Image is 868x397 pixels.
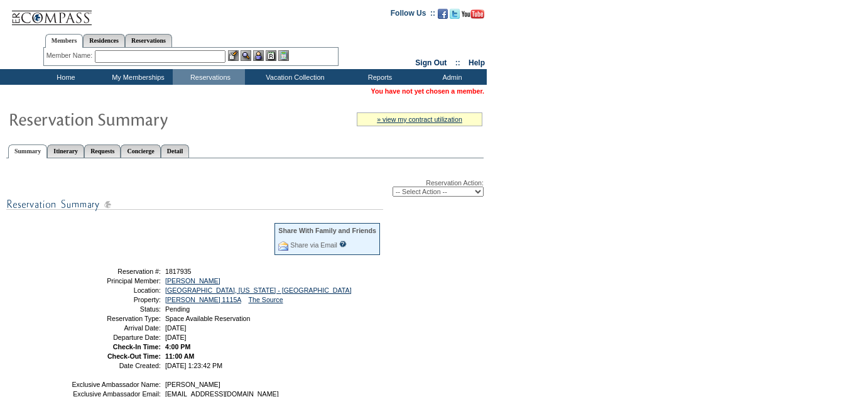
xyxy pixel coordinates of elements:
[266,50,276,61] img: Reservations
[71,315,161,322] td: Reservation Type:
[165,315,250,322] span: Space Available Reservation
[107,352,161,360] strong: Check-Out Time:
[462,9,484,19] img: Subscribe to our YouTube Channel
[71,268,161,275] td: Reservation #:
[173,69,245,85] td: Reservations
[71,362,161,369] td: Date Created:
[8,106,259,131] img: Reservaton Summary
[391,8,435,23] td: Follow Us ::
[100,69,173,85] td: My Memberships
[165,381,220,388] span: [PERSON_NAME]
[165,268,192,275] span: 1817935
[165,296,241,303] a: [PERSON_NAME] 1115A
[377,116,462,123] a: » view my contract utilization
[462,13,484,20] a: Subscribe to our YouTube Channel
[121,144,160,158] a: Concierge
[438,9,448,19] img: Become our fan on Facebook
[125,34,172,47] a: Reservations
[253,50,264,61] img: Impersonate
[165,362,222,369] span: [DATE] 1:23:42 PM
[278,227,376,234] div: Share With Family and Friends
[290,241,337,249] a: Share via Email
[228,50,239,61] img: b_edit.gif
[46,50,95,61] div: Member Name:
[342,69,415,85] td: Reports
[45,34,84,48] a: Members
[8,144,47,158] a: Summary
[47,144,84,158] a: Itinerary
[469,58,485,67] a: Help
[165,334,187,341] span: [DATE]
[455,58,460,67] span: ::
[450,13,460,20] a: Follow us on Twitter
[165,352,194,360] span: 11:00 AM
[165,286,352,294] a: [GEOGRAPHIC_DATA], [US_STATE] - [GEOGRAPHIC_DATA]
[339,241,347,247] input: What is this?
[161,144,190,158] a: Detail
[415,69,487,85] td: Admin
[241,50,251,61] img: View
[278,50,289,61] img: b_calculator.gif
[6,197,383,212] img: subTtlResSummary.gif
[245,69,342,85] td: Vacation Collection
[165,305,190,313] span: Pending
[71,381,161,388] td: Exclusive Ambassador Name:
[84,144,121,158] a: Requests
[6,179,484,197] div: Reservation Action:
[71,277,161,285] td: Principal Member:
[415,58,447,67] a: Sign Out
[113,343,161,351] strong: Check-In Time:
[371,87,484,95] span: You have not yet chosen a member.
[248,296,283,303] a: The Source
[71,334,161,341] td: Departure Date:
[165,343,190,351] span: 4:00 PM
[165,277,220,285] a: [PERSON_NAME]
[165,324,187,332] span: [DATE]
[71,324,161,332] td: Arrival Date:
[83,34,125,47] a: Residences
[71,305,161,313] td: Status:
[71,286,161,294] td: Location:
[450,9,460,19] img: Follow us on Twitter
[71,296,161,303] td: Property:
[438,13,448,20] a: Become our fan on Facebook
[28,69,100,85] td: Home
